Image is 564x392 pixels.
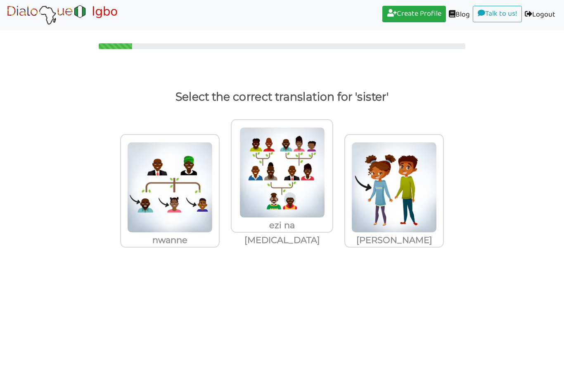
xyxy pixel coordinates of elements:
[522,6,558,24] a: Logout
[351,142,437,233] img: onuabaa.png
[473,6,522,22] a: Talk to us!
[446,6,473,24] a: Blog
[232,218,332,247] p: ezi na [MEDICAL_DATA]
[6,5,119,25] img: Select Course Page
[239,127,325,218] img: abusua.png
[121,233,219,248] p: nwanne
[14,87,550,107] p: Select the correct translation for 'sister'
[382,6,446,22] a: Create Profile
[127,142,213,233] img: onua.png
[345,233,443,248] p: [PERSON_NAME]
